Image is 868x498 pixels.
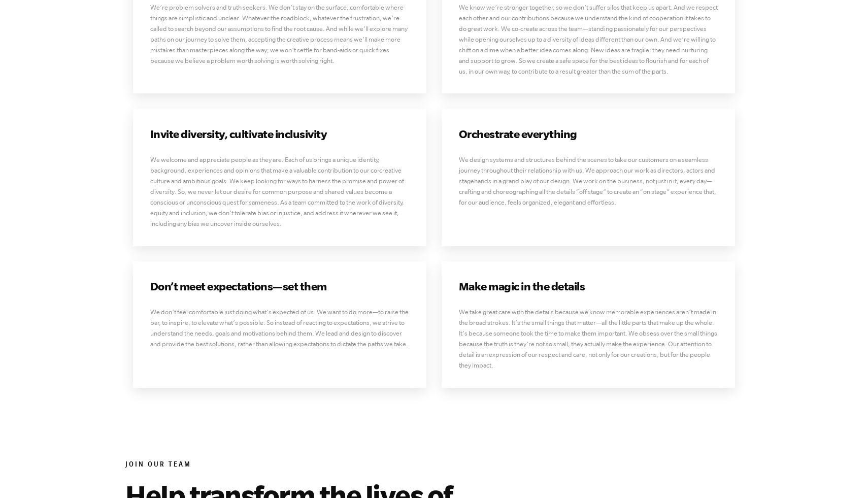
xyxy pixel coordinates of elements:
[459,2,718,77] p: We know we’re stronger together, so we don’t suffer silos that keep us apart. And we respect each...
[459,154,718,208] p: We design systems and structures behind the scenes to take our customers on a seamless journey th...
[150,2,410,66] p: We’re problem solvers and truth seekers. We don’t stay on the surface, comfortable where things a...
[459,307,718,371] p: We take great care with the details because we know memorable experiences aren’t made in the broa...
[459,126,718,142] h3: Orchestrate everything
[150,126,410,142] h3: Invite diversity, cultivate inclusivity
[459,278,718,294] h3: Make magic in the details
[150,154,410,229] p: We welcome and appreciate people as they are. Each of us brings a unique identity, background, ex...
[150,307,410,349] p: We don’t feel comfortable just doing what’s expected of us. We want to do more—to raise the bar, ...
[125,460,743,471] h6: Join Our Team
[150,278,410,294] h3: Don’t meet expectations—set them
[817,449,868,498] iframe: Chat Widget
